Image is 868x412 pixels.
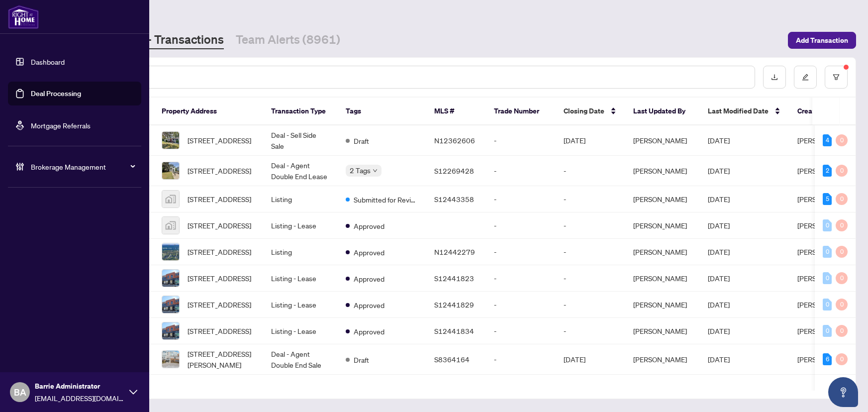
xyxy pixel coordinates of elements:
[486,265,556,292] td: -
[556,265,625,292] td: -
[354,354,369,365] span: Draft
[700,98,789,125] th: Last Modified Date
[188,135,251,146] span: [STREET_ADDRESS]
[625,125,700,156] td: [PERSON_NAME]
[434,166,474,175] span: S12269428
[797,274,851,283] span: [PERSON_NAME]
[162,132,179,149] img: thumbnail-img
[162,351,179,368] img: thumbnail-img
[797,166,851,175] span: [PERSON_NAME]
[162,322,179,339] img: thumbnail-img
[486,186,556,212] td: -
[188,325,251,336] span: [STREET_ADDRESS]
[263,98,338,125] th: Transaction Type
[35,381,124,392] span: Barrie Administrator
[625,265,700,292] td: [PERSON_NAME]
[836,272,848,284] div: 0
[788,32,856,49] button: Add Transaction
[708,221,730,230] span: [DATE]
[188,165,251,176] span: [STREET_ADDRESS]
[797,300,851,309] span: [PERSON_NAME]
[556,292,625,318] td: -
[708,247,730,256] span: [DATE]
[31,57,65,66] a: Dashboard
[823,299,832,310] div: 0
[823,219,832,231] div: 0
[625,344,700,375] td: [PERSON_NAME]
[796,32,848,48] span: Add Transaction
[825,66,848,89] button: filter
[263,212,338,239] td: Listing - Lease
[354,247,385,258] span: Approved
[708,136,730,145] span: [DATE]
[708,274,730,283] span: [DATE]
[350,165,371,176] span: 2 Tags
[35,393,124,404] span: [EMAIL_ADDRESS][DOMAIN_NAME]
[31,89,81,98] a: Deal Processing
[486,239,556,265] td: -
[338,98,426,125] th: Tags
[263,239,338,265] td: Listing
[556,125,625,156] td: [DATE]
[263,292,338,318] td: Listing - Lease
[625,292,700,318] td: [PERSON_NAME]
[263,125,338,156] td: Deal - Sell Side Sale
[836,219,848,231] div: 0
[162,217,179,234] img: thumbnail-img
[708,326,730,335] span: [DATE]
[263,265,338,292] td: Listing - Lease
[434,195,474,204] span: S12443358
[354,326,385,337] span: Approved
[486,212,556,239] td: -
[31,121,91,130] a: Mortgage Referrals
[434,274,474,283] span: S12441823
[162,296,179,313] img: thumbnail-img
[836,246,848,258] div: 0
[188,246,251,257] span: [STREET_ADDRESS]
[8,5,39,29] img: logo
[823,353,832,365] div: 6
[797,136,851,145] span: [PERSON_NAME]
[823,134,832,146] div: 4
[823,193,832,205] div: 5
[263,344,338,375] td: Deal - Agent Double End Sale
[354,220,385,231] span: Approved
[708,166,730,175] span: [DATE]
[434,326,474,335] span: S12441834
[188,299,251,310] span: [STREET_ADDRESS]
[797,326,851,335] span: [PERSON_NAME]
[625,156,700,186] td: [PERSON_NAME]
[162,270,179,287] img: thumbnail-img
[162,243,179,260] img: thumbnail-img
[625,212,700,239] td: [PERSON_NAME]
[188,348,255,370] span: [STREET_ADDRESS][PERSON_NAME]
[625,186,700,212] td: [PERSON_NAME]
[154,98,263,125] th: Property Address
[836,353,848,365] div: 0
[556,212,625,239] td: -
[486,344,556,375] td: -
[708,355,730,364] span: [DATE]
[823,246,832,258] div: 0
[263,318,338,344] td: Listing - Lease
[625,239,700,265] td: [PERSON_NAME]
[263,156,338,186] td: Deal - Agent Double End Lease
[828,377,858,407] button: Open asap
[434,247,475,256] span: N12442279
[373,168,378,173] span: down
[625,318,700,344] td: [PERSON_NAME]
[486,125,556,156] td: -
[486,156,556,186] td: -
[797,195,851,204] span: [PERSON_NAME]
[14,385,26,399] span: BA
[434,355,470,364] span: S8364164
[556,239,625,265] td: -
[556,98,625,125] th: Closing Date
[556,156,625,186] td: -
[771,74,778,81] span: download
[486,292,556,318] td: -
[823,325,832,337] div: 0
[31,161,134,172] span: Brokerage Management
[708,105,769,116] span: Last Modified Date
[708,195,730,204] span: [DATE]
